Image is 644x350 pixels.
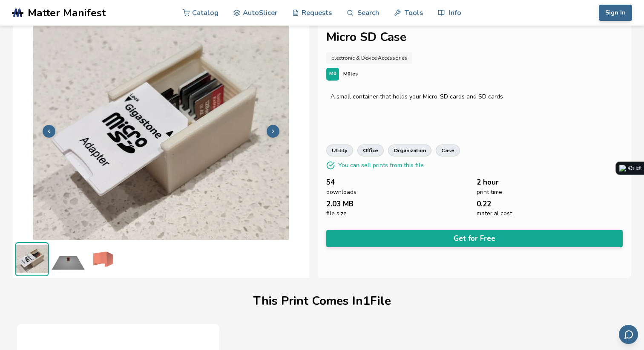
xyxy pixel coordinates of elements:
[388,145,431,156] a: organization
[253,295,391,308] h1: This Print Comes In 1 File
[357,145,384,156] a: office
[326,189,356,196] span: downloads
[619,165,626,172] img: logo
[628,165,641,172] div: 43s left
[477,178,499,186] span: 2 hour
[28,7,106,19] span: Matter Manifest
[326,230,623,247] button: Get for Free
[477,189,502,196] span: print time
[51,242,85,276] img: SD_Holder_Print_Bed_Preview
[477,200,491,208] span: 0.22
[329,71,336,77] span: M0
[599,5,632,21] button: Sign In
[331,93,618,100] div: A small container that holds your Micro-SD cards and SD cards
[326,145,353,156] a: utility
[326,31,623,44] h1: Micro SD Case
[477,210,512,217] span: material cost
[326,210,347,217] span: file size
[619,325,638,344] button: Send feedback via email
[343,69,358,78] p: M0les
[87,242,121,276] img: SD_Holder_3D_Preview
[326,200,354,208] span: 2.03 MB
[338,161,424,170] p: You can sell prints from this file
[436,145,460,156] a: case
[326,52,412,64] a: Electronic & Device Accessories
[326,178,335,186] span: 54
